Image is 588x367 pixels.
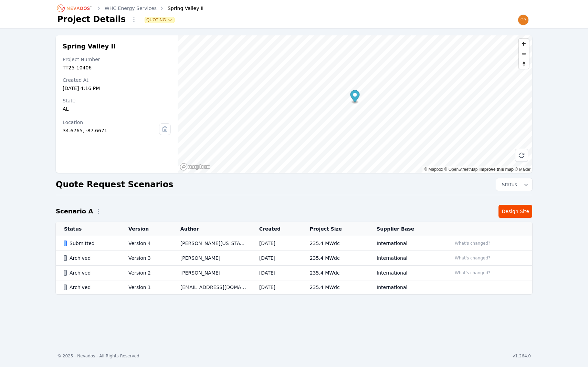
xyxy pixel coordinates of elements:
h2: Spring Valley II [63,42,171,51]
button: What's changed? [452,269,493,277]
div: Map marker [350,90,359,104]
a: Mapbox homepage [180,163,210,171]
h1: Project Details [57,14,126,25]
td: 235.4 MWdc [302,251,368,266]
td: [DATE] [251,236,302,251]
td: International [368,236,443,251]
span: Status [499,181,517,188]
td: Version 1 [120,280,172,294]
div: 34.6765, -87.6671 [63,127,159,134]
a: WHC Energy Services [105,5,157,12]
td: [DATE] [251,280,302,294]
button: Zoom out [519,49,529,59]
button: What's changed? [452,254,493,262]
button: Quoting [145,17,174,23]
td: International [368,280,443,294]
td: International [368,266,443,280]
div: v1.264.0 [513,353,531,359]
th: Version [120,222,172,236]
button: What's changed? [452,240,493,247]
div: State [63,97,171,104]
tr: ArchivedVersion 3[PERSON_NAME][DATE]235.4 MWdcInternationalWhat's changed? [56,251,532,266]
a: Maxar [515,167,531,172]
td: [PERSON_NAME][US_STATE] [172,236,251,251]
td: Version 3 [120,251,172,266]
div: Archived [64,284,117,291]
button: Status [496,178,532,191]
div: Location [63,119,159,126]
th: Status [56,222,120,236]
div: Archived [64,269,117,276]
a: OpenStreetMap [444,167,478,172]
div: [DATE] 4:16 PM [63,85,171,92]
td: Version 2 [120,266,172,280]
td: [EMAIL_ADDRESS][DOMAIN_NAME] [172,280,251,294]
td: [DATE] [251,266,302,280]
td: [PERSON_NAME] [172,251,251,266]
div: Project Number [63,56,171,63]
th: Created [251,222,302,236]
tr: ArchivedVersion 2[PERSON_NAME][DATE]235.4 MWdcInternationalWhat's changed? [56,266,532,280]
div: Archived [64,255,117,262]
div: Created At [63,77,171,84]
td: 235.4 MWdc [302,280,368,294]
div: Spring Valley II [158,5,203,12]
td: 235.4 MWdc [302,236,368,251]
tr: ArchivedVersion 1[EMAIL_ADDRESS][DOMAIN_NAME][DATE]235.4 MWdcInternational [56,280,532,294]
div: AL [63,105,171,112]
div: © 2025 - Nevados - All Rights Reserved [57,353,139,359]
a: Design Site [498,205,532,218]
a: Mapbox [424,167,443,172]
th: Project Size [302,222,368,236]
h2: Scenario A [56,207,93,216]
button: Reset bearing to north [519,59,529,69]
div: Submitted [64,240,117,247]
div: TT25-10406 [63,64,171,71]
tr: SubmittedVersion 4[PERSON_NAME][US_STATE][DATE]235.4 MWdcInternationalWhat's changed? [56,236,532,251]
th: Author [172,222,251,236]
td: Version 4 [120,236,172,251]
td: 235.4 MWdc [302,266,368,280]
td: International [368,251,443,266]
td: [PERSON_NAME] [172,266,251,280]
a: Improve this map [480,167,514,172]
canvas: Map [178,35,532,173]
td: [DATE] [251,251,302,266]
h2: Quote Request Scenarios [56,179,173,190]
nav: Breadcrumb [57,3,203,14]
th: Supplier Base [368,222,443,236]
img: greg@nevados.solar [518,14,529,25]
button: Zoom in [519,39,529,49]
